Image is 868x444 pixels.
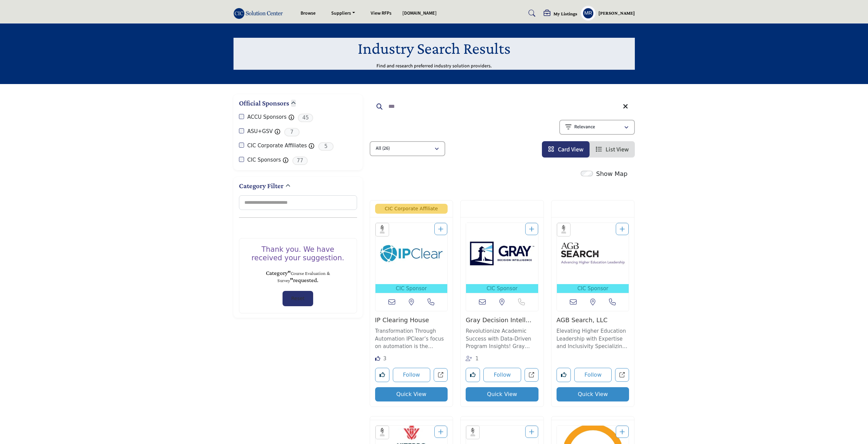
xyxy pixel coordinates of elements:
[371,10,391,17] a: View RFPs
[522,8,540,19] a: Search
[467,285,537,293] span: CIC Sponsor
[234,8,287,19] img: Site Logo
[466,327,539,350] p: Revolutionize Academic Success with Data-Driven Program Insights! Gray Decision Intelligence oper...
[326,9,360,18] a: Suppliers
[358,38,511,59] h1: Industry Search Results
[318,142,334,151] span: 5
[542,141,590,158] li: Card View
[598,10,635,17] h5: [PERSON_NAME]
[615,368,629,382] a: Open agb-search in new tab
[239,195,357,210] input: Search Category
[393,368,431,382] button: Follow
[596,169,627,178] label: Show Map
[434,368,448,382] a: Open ipclear in new tab
[301,10,316,17] a: Browse
[375,387,448,401] button: Quick View
[468,428,478,437] img: ACCU Sponsors Badge Icon
[483,368,521,382] button: Follow
[239,143,244,148] input: CIC Corporate Affiliates checkbox
[466,223,538,293] a: Open Listing in new tab
[248,245,348,262] h4: Thank you. We have received your suggestion.
[376,145,390,152] p: All (26)
[574,124,595,131] p: Relevance
[544,10,577,18] div: My Listings
[438,428,444,435] a: Add To List
[475,356,479,362] span: 1
[466,316,531,324] a: Gray Decision Intell...
[529,428,534,435] a: Add To List
[466,387,539,401] button: Quick View
[557,223,629,284] img: AGB Search, LLC
[292,157,308,165] span: 77
[525,368,539,382] a: Open gray-decision-intelligence in new tab
[620,226,625,233] a: Add To List
[277,270,330,283] span: Course Evaluation & Survey
[402,10,437,17] a: [DOMAIN_NAME]
[548,145,583,154] a: View Card
[558,285,628,293] span: CIC Sponsor
[596,145,629,154] a: View List
[553,11,577,17] h5: My Listings
[557,368,571,382] button: Like listing
[239,128,244,133] input: ASU+GSV checkbox
[606,145,629,154] span: List View
[620,428,625,435] a: Add To List
[557,316,629,324] h3: AGB Search, LLC
[375,327,448,350] p: Transformation Through Automation IPClear’s focus on automation is the cornerstone of its approac...
[247,128,273,135] label: ASU+GSV
[383,356,387,362] span: 3
[377,285,446,293] span: CIC Sponsor
[529,226,534,233] a: Add To List
[438,226,444,233] a: Add To List
[466,353,479,363] div: Followers
[377,428,387,437] img: ACCU Sponsors Badge Icon
[375,368,389,382] button: Like listing
[247,156,281,164] label: CIC Sponsors
[239,181,284,191] h2: Category Filter
[466,223,538,284] img: Gray Decision Intelligence
[557,326,629,350] a: Elevating Higher Education Leadership with Expertise and Inclusivity Specializing in the independ...
[376,63,492,70] p: Find and research preferred industry solution providers.
[298,114,313,122] span: 45
[247,142,307,150] label: CIC Corporate Affiliates
[466,368,480,382] button: Like listing
[557,223,629,293] a: Open Listing in new tab
[466,326,539,350] a: Revolutionize Academic Success with Data-Driven Program Insights! Gray Decision Intelligence oper...
[284,128,300,136] span: 7
[558,145,583,154] span: Card View
[375,316,429,324] a: IP Clearing House
[283,291,313,306] button: Reset
[377,225,387,234] img: ACCU Sponsors Badge Icon
[557,316,608,324] a: AGB Search, LLC
[559,225,568,234] img: ACCU Sponsors Badge Icon
[375,316,448,324] h3: IP Clearing House
[375,204,448,214] span: CIC Corporate Affiliate
[248,269,348,284] h5: Category requested.
[239,114,244,119] input: ACCU Sponsors checkbox
[557,387,629,401] button: Quick View
[557,327,629,350] p: Elevating Higher Education Leadership with Expertise and Inclusivity Specializing in the independ...
[239,98,289,108] h2: Official Sponsors
[370,98,635,115] input: Search Keyword
[590,141,635,158] li: List View
[375,223,448,284] img: IP Clearing House
[375,223,448,293] a: Open Listing in new tab
[291,296,304,301] span: Reset
[466,316,539,324] h3: Gray Decision Intelligence
[239,157,244,162] input: CIC Sponsors checkbox
[559,120,635,135] button: Relevance
[574,368,612,382] button: Follow
[375,326,448,350] a: Transformation Through Automation IPClear’s focus on automation is the cornerstone of its approac...
[247,113,287,121] label: ACCU Sponsors
[370,141,445,156] button: All (26)
[277,269,330,283] b: " "
[375,356,380,361] i: Likes
[581,6,596,21] button: Show hide supplier dropdown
